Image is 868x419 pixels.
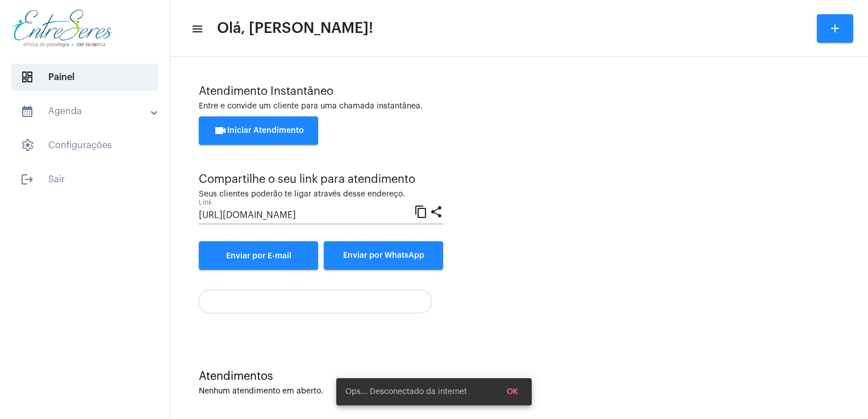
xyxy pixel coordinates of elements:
span: Sair [11,166,158,193]
div: Seus clientes poderão te ligar através desse endereço. [199,190,443,199]
mat-panel-title: Agenda [20,104,152,118]
mat-icon: content_copy [414,204,428,218]
a: Enviar por E-mail [199,241,318,270]
div: Atendimentos [199,370,840,383]
img: aa27006a-a7e4-c883-abf8-315c10fe6841.png [9,6,115,51]
span: Olá, [PERSON_NAME]! [217,19,373,37]
span: Enviar por WhatsApp [343,252,424,259]
mat-expansion-panel-header: sidenav iconAgenda [7,98,170,125]
span: Painel [11,64,158,91]
span: Enviar por E-mail [226,252,291,260]
span: sidenav icon [20,70,34,84]
mat-icon: sidenav icon [191,22,202,36]
div: Atendimento Instantâneo [199,85,840,98]
mat-icon: add [828,22,842,35]
mat-icon: sidenav icon [20,104,34,118]
span: OK [507,388,518,396]
mat-icon: videocam [214,124,227,137]
mat-icon: sidenav icon [20,173,34,186]
span: Configurações [11,132,158,159]
button: Iniciar Atendimento [199,116,318,145]
div: Compartilhe o seu link para atendimento [199,173,443,186]
span: Ops... Desconectado da internet [345,386,467,397]
span: sidenav icon [20,139,34,152]
div: Nenhum atendimento em aberto. [199,387,840,396]
span: Iniciar Atendimento [214,127,304,135]
button: Enviar por WhatsApp [324,241,443,270]
div: Entre e convide um cliente para uma chamada instantânea. [199,102,840,111]
button: OK [498,382,527,402]
mat-icon: share [429,204,443,218]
